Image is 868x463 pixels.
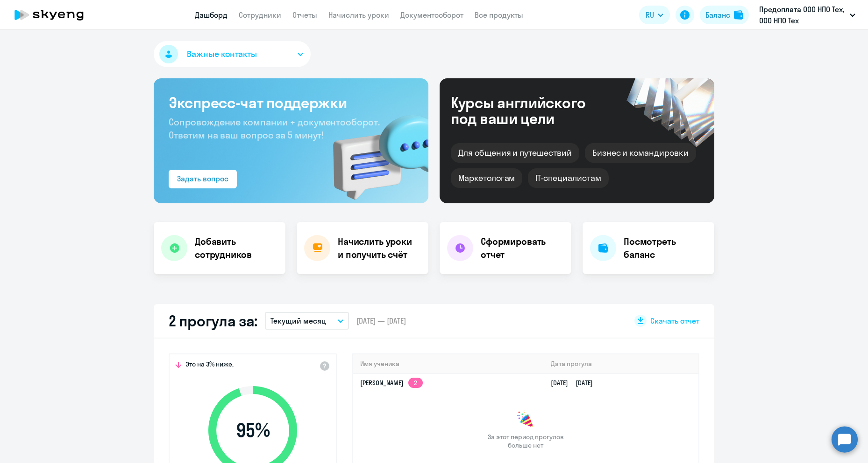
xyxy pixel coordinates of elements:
button: Балансbalance [700,6,749,24]
p: Предоплата ООО НПО Тех, ООО НПО Тех [759,4,846,26]
button: RU [639,6,670,24]
img: bg-img [320,98,428,203]
a: Сотрудники [239,10,281,20]
th: Дата прогула [543,354,698,373]
div: Задать вопрос [177,173,228,184]
span: RU [646,9,654,21]
button: Важные контакты [154,41,311,67]
span: Важные контакты [187,48,257,60]
button: Текущий месяц [265,312,349,330]
span: Это на 3% ниже, [185,360,234,371]
h4: Посмотреть баланс [624,235,707,261]
h3: Экспресс-чат поддержки [169,93,413,112]
button: Предоплата ООО НПО Тех, ООО НПО Тех [754,4,860,26]
button: Задать вопрос [169,170,237,188]
span: Скачать отчет [650,316,699,326]
span: 95 % [199,419,306,442]
img: balance [734,10,743,20]
h4: Начислить уроки и получить счёт [338,235,419,261]
a: Дашборд [195,10,228,20]
span: За этот период прогулов больше нет [486,433,565,449]
h4: Добавить сотрудников [195,235,278,261]
a: Начислить уроки [328,10,389,20]
a: Отчеты [292,10,317,20]
p: Текущий месяц [270,315,326,326]
h2: 2 прогула за: [169,311,257,330]
app-skyeng-badge: 2 [408,378,423,388]
h4: Сформировать отчет [481,235,564,261]
a: Документооборот [400,10,463,20]
div: Маркетологам [451,168,522,188]
img: congrats [516,410,535,429]
div: Для общения и путешествий [451,143,579,163]
span: Сопровождение компании + документооборот. Ответим на ваш вопрос за 5 минут! [169,116,380,141]
div: Курсы английского под ваши цели [451,95,611,126]
div: Баланс [705,9,730,21]
div: Бизнес и командировки [585,143,696,163]
th: Имя ученика [353,354,543,373]
a: [PERSON_NAME]2 [360,379,423,387]
a: [DATE][DATE] [551,379,600,387]
a: Все продукты [475,10,523,20]
span: [DATE] — [DATE] [356,316,406,326]
div: IT-специалистам [528,168,608,188]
